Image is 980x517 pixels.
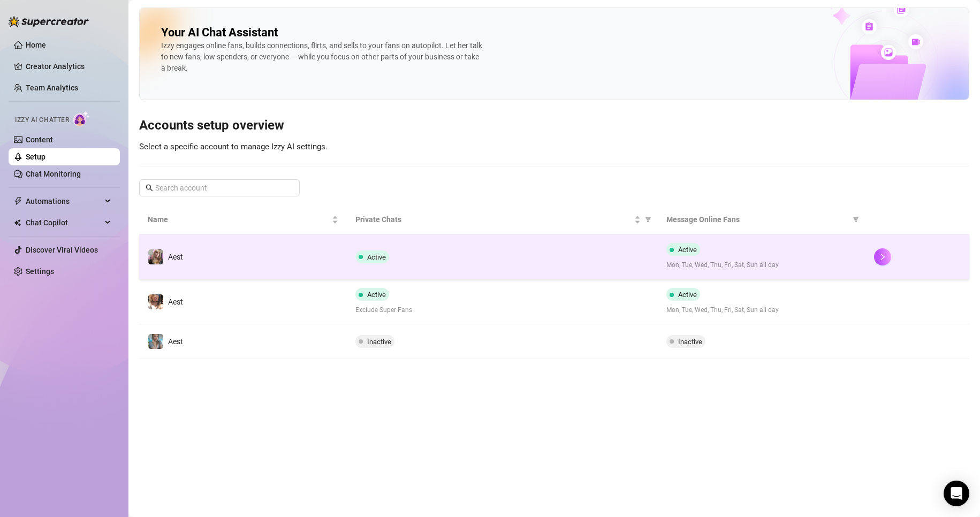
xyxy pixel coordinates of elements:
span: thunderbolt [14,197,22,206]
span: filter [645,216,651,223]
a: Setup [26,153,45,161]
h2: Your AI Chat Assistant [161,25,278,40]
span: filter [850,211,861,227]
span: Active [678,246,697,254]
img: Aest [148,334,163,349]
span: Active [367,253,386,261]
img: AI Chatter [73,111,90,126]
button: right [874,248,891,265]
img: logo-BBDzfeDw.svg [9,16,89,27]
th: Private Chats [347,205,658,234]
span: right [879,253,886,261]
span: filter [643,211,654,227]
input: Search account [155,182,285,194]
span: Name [148,214,330,225]
div: Izzy engages online fans, builds connections, flirts, and sells to your fans on autopilot. Let he... [161,40,482,74]
div: Open Intercom Messenger [944,481,969,506]
span: Mon, Tue, Wed, Thu, Fri, Sat, Sun all day [666,305,857,315]
span: Private Chats [355,214,633,225]
span: Automations [26,193,102,210]
a: Team Analytics [26,83,78,92]
span: Chat Copilot [26,214,102,231]
span: Message Online Fans [666,214,848,225]
span: Aest [168,298,183,306]
span: Active [367,291,386,299]
th: Name [139,205,347,234]
span: Izzy AI Chatter [15,115,69,125]
span: filter [853,216,859,223]
span: Select a specific account to manage Izzy AI settings. [139,142,328,151]
span: Inactive [678,338,702,346]
img: Aest [148,249,163,264]
span: Inactive [367,338,391,346]
a: Home [26,41,46,49]
a: Content [26,135,53,144]
span: Exclude Super Fans [355,305,650,315]
span: Active [678,291,697,299]
a: Settings [26,267,54,276]
a: Discover Viral Videos [26,246,98,254]
span: search [146,184,153,192]
h3: Accounts setup overview [139,117,969,134]
a: Chat Monitoring [26,170,81,178]
img: Chat Copilot [14,219,21,226]
span: Mon, Tue, Wed, Thu, Fri, Sat, Sun all day [666,260,857,270]
a: Creator Analytics [26,58,111,75]
span: Aest [168,337,183,346]
img: Aest [148,294,163,309]
span: Aest [168,253,183,261]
